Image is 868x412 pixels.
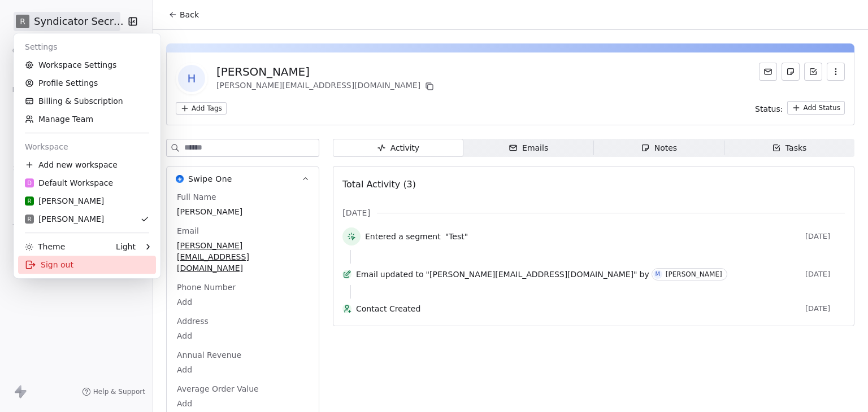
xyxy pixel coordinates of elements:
[18,38,156,56] div: Settings
[18,256,156,274] div: Sign out
[28,215,32,223] span: R
[28,197,32,205] span: R
[18,156,156,174] div: Add new workspace
[18,56,156,74] a: Workspace Settings
[18,92,156,110] a: Billing & Subscription
[18,74,156,92] a: Profile Settings
[25,177,113,189] div: Default Workspace
[25,195,104,207] div: [PERSON_NAME]
[27,179,32,187] span: D
[25,213,104,225] div: [PERSON_NAME]
[25,241,65,252] div: Theme
[116,241,136,252] div: Light
[18,138,156,156] div: Workspace
[18,110,156,128] a: Manage Team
